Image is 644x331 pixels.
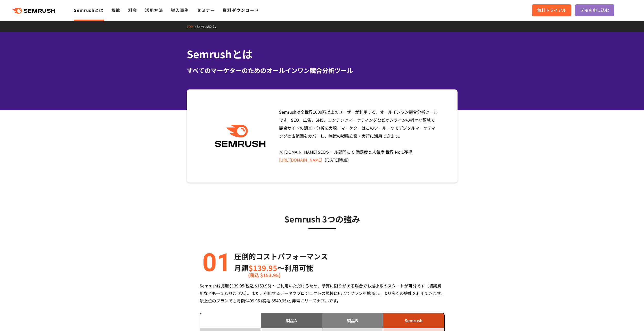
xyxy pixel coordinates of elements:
h1: Semrushとは [187,46,458,62]
a: Semrushとは [74,7,103,13]
h3: Semrush 3つの強み [200,212,445,225]
td: 製品A [261,313,322,328]
a: デモを申し込む [575,4,614,16]
a: 機能 [111,7,120,13]
a: [URL][DOMAIN_NAME] [279,157,322,163]
span: 無料トライアル [537,7,566,14]
div: すべてのマーケターのためのオールインワン競合分析ツール [187,66,458,75]
span: Semrushは全世界1000万以上のユーザーが利用する、オールインワン競合分析ツールです。SEO、広告、SNS、コンテンツマーケティングなどオンラインの様々な領域で競合サイトの調査・分析を実現... [279,109,438,163]
a: 資料ダウンロード [223,7,259,13]
td: 製品B [322,313,383,328]
span: デモを申し込む [580,7,609,14]
a: 無料トライアル [532,4,571,16]
span: $139.95 [249,263,277,273]
td: Semrush [383,313,444,328]
a: TOP [187,24,197,29]
a: 導入事例 [171,7,189,13]
img: alt [200,251,231,274]
a: セミナー [197,7,215,13]
p: 月額 〜利用可能 [234,262,328,274]
span: (税込 $153.95) [248,269,281,281]
div: Semrushは月額$139.95(税込 $153.95) ～ご利用いただけるため、予算に限りがある場合でも最小限のスタートが可能です（初期費用なども一切ありません）。また、利用するデータやプロ... [200,282,445,304]
a: Semrushとは [197,24,220,29]
img: Semrush [212,125,268,147]
p: 圧倒的コストパフォーマンス [234,251,328,262]
a: 料金 [128,7,137,13]
a: 活用方法 [145,7,163,13]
